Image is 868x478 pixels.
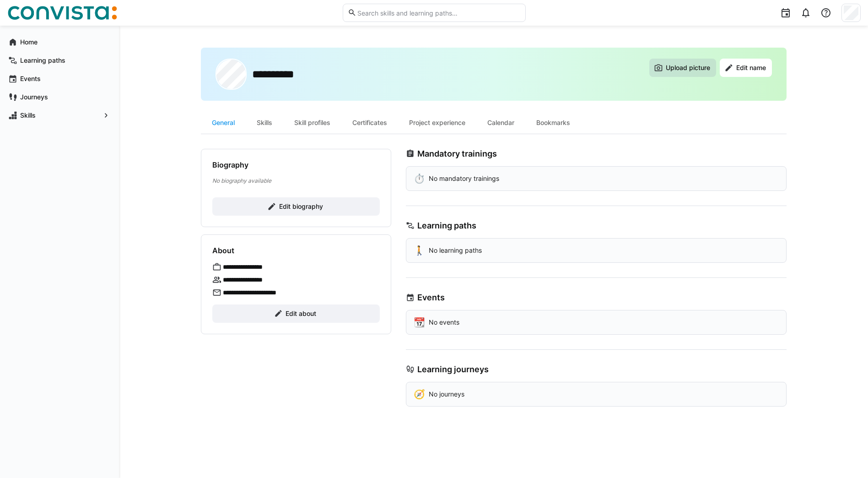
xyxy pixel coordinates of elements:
button: Edit about [212,304,380,323]
p: No biography available [212,177,380,185]
span: Edit about [284,309,318,318]
span: Edit name [735,63,767,72]
div: Project experience [398,112,476,134]
div: Skills [246,112,283,134]
div: ⏱️ [414,174,425,183]
input: Search skills and learning paths… [356,9,520,17]
p: No learning paths [429,246,482,255]
h3: Mandatory trainings [417,149,497,159]
h4: About [212,246,234,255]
button: Edit name [720,59,772,77]
div: 🚶 [414,246,425,255]
div: Bookmarks [525,112,581,134]
h3: Learning paths [417,221,476,231]
div: Skill profiles [283,112,341,134]
p: No events [429,318,459,327]
span: Edit biography [278,202,324,211]
div: Certificates [341,112,398,134]
h4: Biography [212,160,248,169]
h3: Learning journeys [417,364,489,375]
span: Upload picture [664,63,712,72]
p: No journeys [429,390,464,399]
h3: Events [417,293,445,303]
button: Upload picture [649,59,716,77]
div: Calendar [476,112,525,134]
div: 🧭 [414,390,425,399]
button: Edit biography [212,197,380,216]
p: No mandatory trainings [429,174,499,183]
div: General [201,112,246,134]
div: 📆 [414,318,425,327]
